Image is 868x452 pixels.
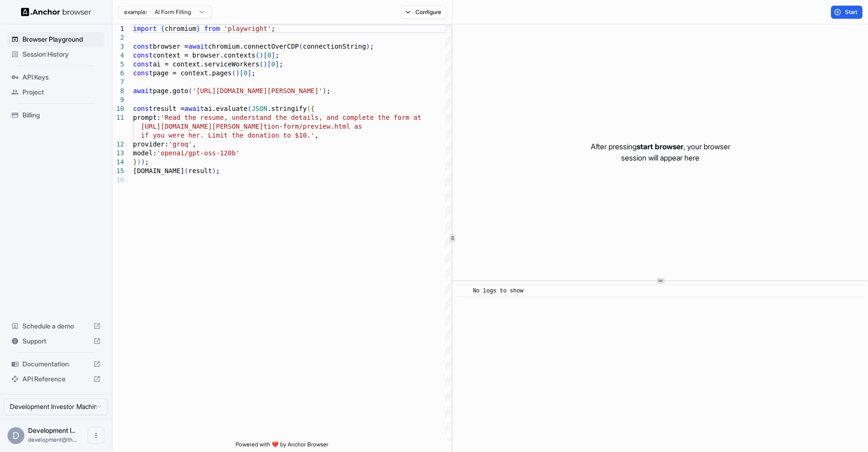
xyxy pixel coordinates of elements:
span: 'groq' [169,140,193,148]
div: 4 [112,51,124,60]
span: page.goto [153,87,188,95]
span: , [192,140,196,148]
div: Schedule a demo [7,319,104,334]
span: Powered with ❤️ by Anchor Browser [236,441,328,452]
span: connectionString [303,43,366,50]
div: 9 [112,95,124,104]
div: Support [7,334,104,349]
span: development@theinvestormachine.com [28,436,77,443]
span: ) [366,43,370,50]
span: ; [271,25,275,32]
span: chromium.connectOverCDP [208,43,299,50]
span: result [188,167,212,175]
span: } [133,158,137,166]
span: start browser [637,142,683,151]
span: prompt: [133,114,161,121]
span: ( [255,51,259,59]
span: ; [326,87,330,95]
span: context = browser.contexts [153,51,255,59]
span: page = context.pages [153,69,232,77]
span: .stringify [267,105,307,112]
span: [URL][DOMAIN_NAME][PERSON_NAME] [141,123,263,130]
span: Start [845,8,858,16]
span: Documentation [22,359,89,369]
div: 11 [112,113,124,122]
span: const [133,105,153,112]
span: ; [275,51,279,59]
span: ) [137,158,141,166]
span: Support [22,336,89,346]
span: const [133,60,153,68]
button: Configure [401,6,446,19]
span: [DOMAIN_NAME] [133,167,185,175]
span: const [133,69,153,77]
span: Project [22,87,101,97]
span: ) [260,51,263,59]
span: { [311,105,314,112]
span: ] [247,69,251,77]
span: ) [263,60,267,68]
div: Project [7,85,104,100]
span: const [133,51,153,59]
span: await [133,87,153,95]
span: Billing [22,110,101,120]
div: 13 [112,149,124,158]
div: 8 [112,87,124,95]
div: 16 [112,175,124,184]
span: ] [275,60,279,68]
span: if you were her. Limit the donation to $10.' [141,131,315,139]
span: [ [267,60,271,68]
span: ) [236,69,239,77]
span: result = [153,105,184,112]
div: 15 [112,167,124,175]
span: ( [299,43,303,50]
div: Session History [7,47,104,62]
span: const [133,43,153,50]
span: , [315,131,319,139]
span: chromium [164,25,196,32]
div: 7 [112,78,124,87]
span: ; [216,167,220,175]
div: 6 [112,69,124,78]
div: 2 [112,33,124,42]
div: API Keys [7,70,104,85]
span: lete the form at [358,114,421,121]
span: model: [133,149,157,157]
span: 'playwright' [224,25,271,32]
div: 3 [112,42,124,51]
img: Anchor Logo [21,7,91,16]
div: Browser Playground [7,32,104,47]
span: JSON [252,105,267,112]
span: import [133,25,157,32]
span: Session History [22,50,101,59]
span: from [204,25,220,32]
div: 5 [112,60,124,69]
span: ( [247,105,251,112]
span: ( [188,87,192,95]
span: Development Investor Machine [28,426,75,434]
span: ; [279,60,283,68]
span: 0 [244,69,247,77]
span: ( [307,105,311,112]
span: await [188,43,208,50]
span: No logs to show [473,288,523,294]
span: ) [212,167,216,175]
button: Start [831,6,862,19]
span: 0 [271,60,275,68]
span: ( [185,167,188,175]
span: tion-form/preview.html as [263,123,362,130]
span: [ [240,69,244,77]
div: Documentation [7,357,104,372]
div: Billing [7,108,104,123]
span: ; [370,43,374,50]
span: } [196,25,200,32]
span: ) [323,87,326,95]
span: ( [232,69,236,77]
span: await [185,105,204,112]
span: ; [252,69,255,77]
span: '[URL][DOMAIN_NAME][PERSON_NAME]' [192,87,322,95]
div: 14 [112,158,124,167]
span: ai = context.serviceWorkers [153,60,260,68]
span: ai.evaluate [204,105,248,112]
span: ] [271,51,275,59]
